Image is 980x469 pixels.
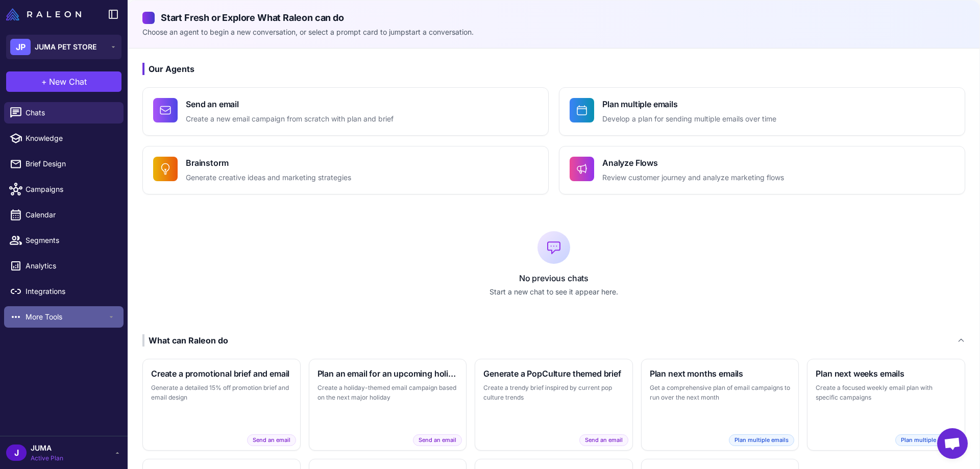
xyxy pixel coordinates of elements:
[41,76,47,88] span: +
[602,98,776,110] h4: Plan multiple emails
[4,153,124,175] a: Brief Design
[317,367,458,380] h3: Plan an email for an upcoming holiday
[413,434,462,446] span: Send an email
[142,11,965,24] h2: Start Fresh or Explore What Raleon can do
[650,383,791,403] p: Get a comprehensive plan of email campaigns to run over the next month
[142,286,965,298] p: Start a new chat to see it appear here.
[317,383,458,403] p: Create a holiday-themed email campaign based on the next major holiday
[6,71,121,92] button: +New Chat
[142,272,965,284] p: No previous chats
[602,113,776,125] p: Develop a plan for sending multiple emails over time
[937,428,968,459] div: Open chat
[602,157,784,169] h4: Analyze Flows
[26,209,115,220] span: Calendar
[247,434,296,446] span: Send an email
[4,281,124,302] a: Integrations
[4,255,124,277] a: Analytics
[142,146,549,194] button: BrainstormGenerate creative ideas and marketing strategies
[483,383,624,403] p: Create a trendy brief inspired by current pop culture trends
[31,454,63,463] span: Active Plan
[559,87,965,136] button: Plan multiple emailsDevelop a plan for sending multiple emails over time
[49,76,87,88] span: New Chat
[579,434,628,446] span: Send an email
[26,133,115,144] span: Knowledge
[650,367,791,380] h3: Plan next months emails
[142,87,549,136] button: Send an emailCreate a new email campaign from scratch with plan and brief
[151,383,292,403] p: Generate a detailed 15% off promotion brief and email design
[895,434,961,446] span: Plan multiple emails
[26,107,115,118] span: Chats
[10,39,31,55] div: JP
[483,367,624,380] h3: Generate a PopCulture themed brief
[26,158,115,169] span: Brief Design
[4,230,124,251] a: Segments
[186,113,394,125] p: Create a new email campaign from scratch with plan and brief
[729,434,794,446] span: Plan multiple emails
[35,41,96,53] span: JUMA PET STORE
[4,204,124,226] a: Calendar
[151,367,292,380] h3: Create a promotional brief and email
[4,128,124,149] a: Knowledge
[807,359,965,451] button: Plan next weeks emailsCreate a focused weekly email plan with specific campaignsPlan multiple emails
[309,359,467,451] button: Plan an email for an upcoming holidayCreate a holiday-themed email campaign based on the next maj...
[26,260,115,271] span: Analytics
[6,8,81,20] img: Raleon Logo
[142,334,228,347] div: What can Raleon do
[6,35,121,59] button: JPJUMA PET STORE
[142,359,301,451] button: Create a promotional brief and emailGenerate a detailed 15% off promotion brief and email designS...
[26,311,107,323] span: More Tools
[602,172,784,184] p: Review customer journey and analyze marketing flows
[4,102,124,124] a: Chats
[186,98,394,110] h4: Send an email
[142,63,965,75] h3: Our Agents
[26,235,115,246] span: Segments
[186,157,351,169] h4: Brainstorm
[6,445,27,461] div: J
[186,172,351,184] p: Generate creative ideas and marketing strategies
[816,383,957,403] p: Create a focused weekly email plan with specific campaigns
[816,367,957,380] h3: Plan next weeks emails
[31,442,63,454] span: JUMA
[26,184,115,195] span: Campaigns
[641,359,799,451] button: Plan next months emailsGet a comprehensive plan of email campaigns to run over the next monthPlan...
[142,27,965,38] p: Choose an agent to begin a new conversation, or select a prompt card to jumpstart a conversation.
[475,359,633,451] button: Generate a PopCulture themed briefCreate a trendy brief inspired by current pop culture trendsSen...
[4,179,124,200] a: Campaigns
[559,146,965,194] button: Analyze FlowsReview customer journey and analyze marketing flows
[6,8,85,20] a: Raleon Logo
[26,286,115,297] span: Integrations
